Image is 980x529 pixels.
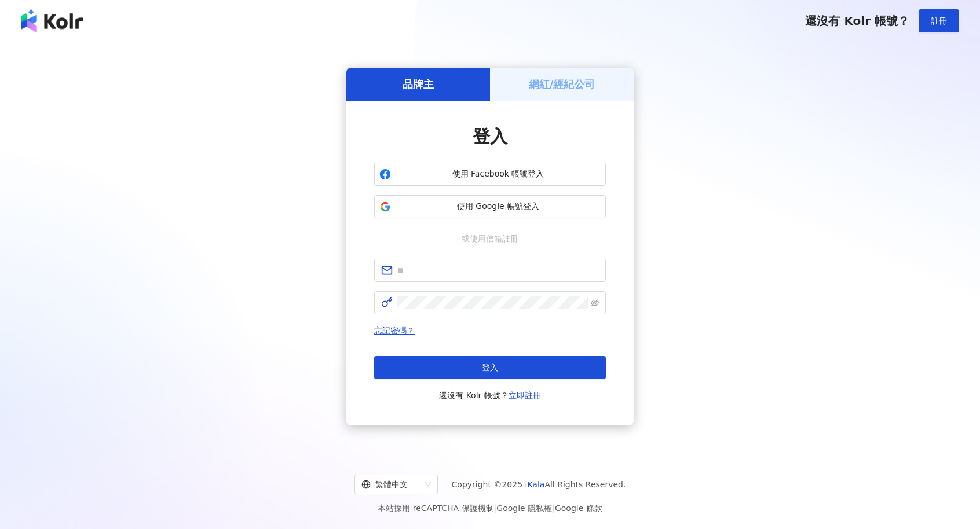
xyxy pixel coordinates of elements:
[555,504,602,513] a: Google 條款
[529,77,595,91] h5: 網紅/經紀公司
[454,232,526,245] span: 或使用信箱註冊
[374,326,415,335] a: 忘記密碼？
[403,77,434,91] h5: 品牌主
[473,126,507,146] span: 登入
[396,168,601,180] span: 使用 Facebook 帳號登入
[378,501,602,515] span: 本站採用 reCAPTCHA 保護機制
[361,475,420,494] div: 繁體中文
[374,356,606,379] button: 登入
[452,477,626,491] span: Copyright © 2025 All Rights Reserved.
[396,201,601,212] span: 使用 Google 帳號登入
[805,14,909,28] span: 還沒有 Kolr 帳號？
[439,388,541,402] span: 還沒有 Kolr 帳號？
[482,363,498,372] span: 登入
[552,504,555,513] span: |
[509,391,541,400] a: 立即註冊
[494,504,497,513] span: |
[591,299,599,307] span: eye-invisible
[496,504,552,513] a: Google 隱私權
[931,16,947,25] span: 註冊
[525,480,545,489] a: iKala
[374,195,606,218] button: 使用 Google 帳號登入
[21,9,83,32] img: logo
[374,163,606,186] button: 使用 Facebook 帳號登入
[919,9,959,32] button: 註冊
